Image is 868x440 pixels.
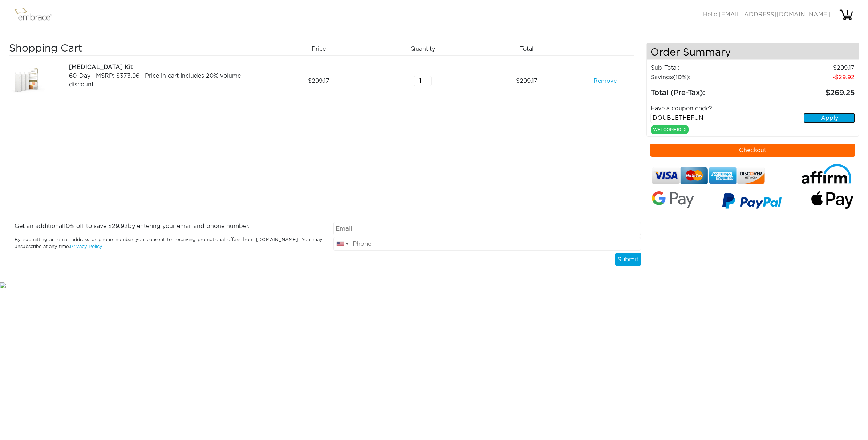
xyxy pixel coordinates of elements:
td: Savings : [650,73,763,82]
div: 1 [840,8,855,17]
img: 08a01078-8cea-11e7-8349-02e45ca4b85b.jpeg [9,63,45,99]
a: x [684,126,686,133]
span: 29.92 [112,223,128,229]
img: credit-cards.png [652,164,765,187]
span: Hello, [703,12,830,17]
div: Total [478,43,582,55]
td: 299.17 [763,63,855,73]
div: United States: +1 [334,237,350,250]
img: cart [839,8,853,22]
p: By submitting an email address or phone number you consent to receiving promotional offers from [... [15,236,323,250]
h4: Order Summary [647,43,859,60]
img: paypal-v3.png [722,190,782,215]
img: logo.png [13,6,60,24]
span: Quantity [410,45,435,53]
a: 1 [839,12,853,17]
span: 299.17 [308,77,329,85]
input: Phone [333,237,641,251]
img: affirm-logo.svg [800,164,854,184]
span: 299.17 [516,77,538,85]
img: fullApplePay.png [811,191,853,209]
div: WELCOME10 [651,125,689,134]
img: Google-Pay-Logo.svg [652,191,694,208]
h3: Shopping Cart [9,43,264,55]
span: [EMAIL_ADDRESS][DOMAIN_NAME] [719,12,830,17]
td: 269.25 [763,82,855,99]
span: 10 [64,223,70,229]
td: Sub-Total: [650,63,763,73]
div: [MEDICAL_DATA] Kit [69,63,264,72]
div: Have a coupon code? [645,104,860,113]
button: Apply [804,113,855,123]
div: 60-Day | MSRP: $373.96 | Price in cart includes 20% volume discount [69,72,264,89]
button: Checkout [650,144,855,157]
td: 29.92 [763,73,855,82]
div: Price [269,43,374,55]
input: Email [333,222,641,236]
td: Total (Pre-Tax): [650,82,763,99]
span: (10%) [673,74,689,80]
a: Privacy Policy [70,244,102,249]
p: Get an additional % off to save $ by entering your email and phone number. [15,222,323,231]
button: Submit [615,253,641,266]
a: Remove [593,77,617,85]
